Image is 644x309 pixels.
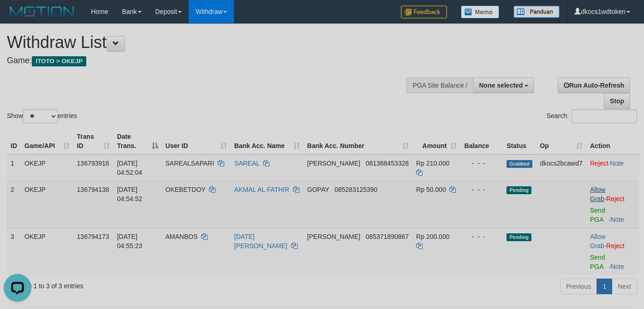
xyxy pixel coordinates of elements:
span: [DATE] 04:52:04 [117,160,143,176]
th: Status [503,128,536,154]
button: None selected [473,77,535,93]
span: Rp 210.000 [416,160,449,167]
a: Note [610,263,624,270]
span: Grabbed [507,160,532,168]
button: Open LiveChat chat widget [4,4,31,31]
a: Reject [606,195,625,202]
td: OKEJP [21,181,73,228]
span: [PERSON_NAME] [307,233,360,240]
span: Pending [507,186,531,194]
img: MOTION_logo.png [7,5,77,18]
th: Trans ID: activate to sort column ascending [73,128,113,154]
span: Rp 200.000 [416,233,449,240]
span: 136794173 [77,233,109,240]
a: AKMAL AL FATHIR [234,186,289,193]
span: None selected [479,82,523,89]
span: [DATE] 04:55:23 [117,233,143,250]
th: Balance [460,128,503,154]
input: Search: [572,109,637,123]
span: · [590,233,606,250]
img: Button%20Memo.svg [461,6,500,18]
th: Game/API: activate to sort column ascending [21,128,73,154]
td: 1 [7,154,21,181]
span: AMANBOS [166,233,198,240]
th: Bank Acc. Name: activate to sort column ascending [231,128,304,154]
span: Pending [507,233,531,241]
span: 136794138 [77,186,109,193]
span: Copy 085283125390 to clipboard [334,186,377,193]
span: Copy 085371890867 to clipboard [366,233,409,240]
span: OKEBETDOY [166,186,206,193]
select: Showentries [23,109,58,123]
a: Next [612,279,637,294]
div: PGA Site Balance / [406,77,473,93]
a: 1 [596,279,612,294]
td: 3 [7,228,21,275]
span: GOPAY [307,186,329,193]
th: Action [586,128,639,154]
a: Reject [590,160,608,167]
img: panduan.png [513,6,560,18]
a: Note [610,216,624,223]
a: Run Auto-Refresh [558,77,630,93]
a: Reject [606,242,625,250]
span: Rp 50.000 [416,186,446,193]
label: Show entries [7,109,77,123]
td: OKEJP [21,154,73,181]
div: Showing 1 to 3 of 3 entries [7,278,262,291]
th: ID [7,128,21,154]
span: Copy 081368453328 to clipboard [366,160,409,167]
th: Bank Acc. Number: activate to sort column ascending [304,128,412,154]
a: Stop [604,93,630,109]
a: Allow Grab [590,186,605,202]
h1: Withdraw List [7,33,420,52]
th: Date Trans.: activate to sort column descending [113,128,162,154]
a: Send PGA [590,207,605,223]
th: Amount: activate to sort column ascending [412,128,460,154]
a: Send PGA [590,254,605,270]
div: - - - [464,232,499,241]
div: - - - [464,159,499,168]
th: User ID: activate to sort column ascending [162,128,231,154]
span: [PERSON_NAME] [307,160,360,167]
img: Feedback.jpg [401,6,447,18]
a: SAREAL [234,160,260,167]
span: · [590,186,606,202]
span: 136793916 [77,160,109,167]
a: Allow Grab [590,233,605,250]
td: OKEJP [21,228,73,275]
td: · [586,228,639,275]
td: · [586,181,639,228]
span: [DATE] 04:54:52 [117,186,143,202]
td: · [586,154,639,181]
a: Note [610,160,624,167]
span: SAREALSAPARI [166,160,215,167]
label: Search: [547,109,637,123]
h4: Game: [7,56,420,65]
th: Op: activate to sort column ascending [536,128,586,154]
td: dkocs2bcawd7 [536,154,586,181]
span: ITOTO > OKEJP [32,56,86,66]
a: [DATE][PERSON_NAME] [234,233,287,250]
td: 2 [7,181,21,228]
div: - - - [464,185,499,194]
a: Previous [560,279,597,294]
